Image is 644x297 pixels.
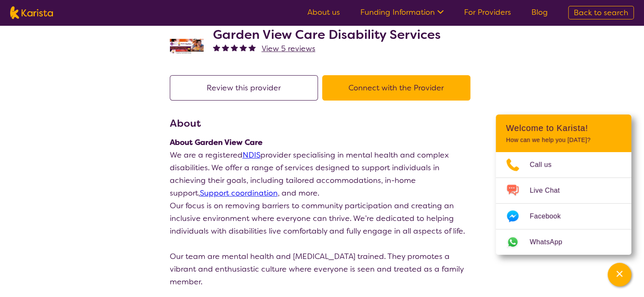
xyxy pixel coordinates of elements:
[170,75,318,101] button: Review this provider
[530,184,570,197] span: Live Chat
[574,8,628,18] span: Back to search
[170,116,475,131] h3: About
[170,250,475,288] p: Our team are mental health and [MEDICAL_DATA] trained. They promotes a vibrant and enthusiastic c...
[568,6,634,19] a: Back to search
[213,44,220,51] img: fullstar
[530,236,572,248] span: WhatsApp
[496,152,631,255] ul: Choose channel
[322,75,470,101] button: Connect with the Provider
[360,7,444,17] a: Funding Information
[222,44,229,51] img: fullstar
[262,42,315,55] a: View 5 reviews
[170,199,475,237] p: Our focus is on removing barriers to community participation and creating an inclusive environmen...
[170,83,322,93] a: Review this provider
[530,210,571,223] span: Facebook
[231,44,238,51] img: fullstar
[322,83,475,93] a: Connect with the Provider
[531,7,548,17] a: Blog
[170,39,204,53] img: fhlsqaxcthszxhqwxlmb.jpg
[213,27,441,42] h2: Garden View Care Disability Services
[496,114,631,255] div: Channel Menu
[464,7,511,17] a: For Providers
[200,188,278,198] a: Support coordination
[506,136,621,144] p: How can we help you [DATE]?
[496,229,631,255] a: Web link opens in a new tab.
[608,263,631,286] button: Channel Menu
[506,123,621,133] h2: Welcome to Karista!
[307,7,340,17] a: About us
[243,150,260,160] a: NDIS
[240,44,247,51] img: fullstar
[170,149,475,199] p: We are a registered provider specialising in mental health and complex disabilities. We offer a r...
[170,137,263,147] strong: About Garden View Care
[10,6,53,19] img: Karista logo
[530,158,562,171] span: Call us
[262,44,315,54] span: View 5 reviews
[249,44,256,51] img: fullstar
